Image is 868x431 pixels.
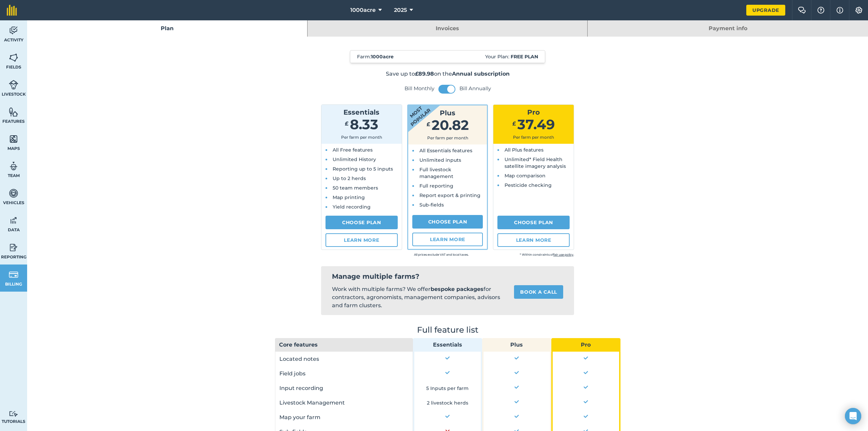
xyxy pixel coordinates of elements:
td: 2 livestock herds [413,395,482,410]
span: All Free features [333,147,373,153]
img: Yes [582,398,590,405]
a: fair use policy [553,253,573,256]
span: £ [427,121,430,128]
img: Yes [513,384,520,390]
td: Field jobs [275,366,413,381]
a: Payment info [588,20,868,37]
span: Full livestock management [419,166,453,179]
img: svg+xml;base64,PHN2ZyB4bWxucz0iaHR0cDovL3d3dy53My5vcmcvMjAwMC9zdmciIHdpZHRoPSIxNyIgaGVpZ2h0PSIxNy... [836,6,843,14]
img: svg+xml;base64,PD94bWwgdmVyc2lvbj0iMS4wIiBlbmNvZGluZz0idXRmLTgiPz4KPCEtLSBHZW5lcmF0b3I6IEFkb2JlIE... [9,242,18,253]
span: Per farm per month [341,135,382,140]
img: Yes [513,354,520,361]
td: Livestock Management [275,395,413,410]
span: Unlimited* Field Health satellite imagery analysis [505,156,566,169]
a: Learn more [325,233,398,247]
img: svg+xml;base64,PD94bWwgdmVyc2lvbj0iMS4wIiBlbmNvZGluZz0idXRmLTgiPz4KPCEtLSBHZW5lcmF0b3I6IEFkb2JlIE... [9,270,18,280]
td: 5 Inputs per farm [413,381,482,395]
a: Learn more [412,233,483,246]
img: svg+xml;base64,PD94bWwgdmVyc2lvbj0iMS4wIiBlbmNvZGluZz0idXRmLTgiPz4KPCEtLSBHZW5lcmF0b3I6IEFkb2JlIE... [9,80,18,90]
a: Upgrade [746,5,785,16]
span: All Plus features [505,147,544,153]
span: All Essentials features [419,148,472,154]
a: Plan [27,20,307,37]
th: Plus [482,338,551,352]
img: Yes [444,413,451,419]
img: svg+xml;base64,PHN2ZyB4bWxucz0iaHR0cDovL3d3dy53My5vcmcvMjAwMC9zdmciIHdpZHRoPSI1NiIgaGVpZ2h0PSI2MC... [9,134,18,144]
img: Yes [513,369,520,376]
span: Reporting up to 5 inputs [333,166,393,172]
img: Yes [444,354,451,361]
span: Plus [440,109,455,117]
img: Yes [444,369,451,376]
img: Yes [582,369,590,376]
strong: 1000acre [371,54,394,60]
img: Yes [582,384,590,390]
strong: Annual subscription [452,71,510,77]
span: Sub-fields [419,202,444,208]
span: 8.33 [350,116,378,133]
span: 50 team members [333,185,378,191]
td: Located notes [275,352,413,366]
img: svg+xml;base64,PHN2ZyB4bWxucz0iaHR0cDovL3d3dy53My5vcmcvMjAwMC9zdmciIHdpZHRoPSI1NiIgaGVpZ2h0PSI2MC... [9,107,18,117]
span: Map comparison [505,173,546,179]
a: Choose Plan [412,215,483,229]
strong: bespoke packages [431,286,484,292]
th: Essentials [413,338,482,352]
a: Choose Plan [497,216,570,229]
span: Your Plan: [485,53,538,60]
span: Farm : [357,53,394,60]
img: A cog icon [855,7,863,14]
span: 20.82 [432,117,469,133]
img: svg+xml;base64,PD94bWwgdmVyc2lvbj0iMS4wIiBlbmNvZGluZz0idXRmLTgiPz4KPCEtLSBHZW5lcmF0b3I6IEFkb2JlIE... [9,411,18,417]
span: Report export & printing [419,192,480,198]
img: svg+xml;base64,PD94bWwgdmVyc2lvbj0iMS4wIiBlbmNvZGluZz0idXRmLTgiPz4KPCEtLSBHZW5lcmF0b3I6IEFkb2JlIE... [9,161,18,171]
img: svg+xml;base64,PHN2ZyB4bWxucz0iaHR0cDovL3d3dy53My5vcmcvMjAwMC9zdmciIHdpZHRoPSI1NiIgaGVpZ2h0PSI2MC... [9,53,18,63]
img: A question mark icon [817,7,825,14]
label: Bill Annually [459,85,491,92]
th: Core features [275,338,413,352]
h2: Full feature list [275,326,620,334]
span: Per farm per month [427,135,468,140]
img: svg+xml;base64,PD94bWwgdmVyc2lvbj0iMS4wIiBlbmNvZGluZz0idXRmLTgiPz4KPCEtLSBHZW5lcmF0b3I6IEFkb2JlIE... [9,188,18,198]
img: Two speech bubbles overlapping with the left bubble in the forefront [798,7,806,14]
p: Work with multiple farms? We offer for contractors, agronomists, management companies, advisors a... [332,285,503,310]
p: Save up to on the [275,70,620,78]
a: Invoices [308,20,588,37]
small: * Within constraints of . [469,251,574,258]
strong: £89.98 [415,71,434,77]
strong: Most popular [388,86,443,137]
img: svg+xml;base64,PD94bWwgdmVyc2lvbj0iMS4wIiBlbmNvZGluZz0idXRmLTgiPz4KPCEtLSBHZW5lcmF0b3I6IEFkb2JlIE... [9,215,18,226]
small: All prices exclude VAT and local taxes. [363,251,469,258]
a: Learn more [497,233,570,247]
img: Yes [513,413,520,419]
th: Pro [551,338,620,352]
span: Pesticide checking [505,182,552,188]
a: Choose Plan [325,216,398,229]
img: svg+xml;base64,PD94bWwgdmVyc2lvbj0iMS4wIiBlbmNvZGluZz0idXRmLTgiPz4KPCEtLSBHZW5lcmF0b3I6IEFkb2JlIE... [9,25,18,36]
img: Yes [513,398,520,405]
span: Per farm per month [513,135,554,140]
span: Up to 2 herds [333,175,366,181]
span: Essentials [343,108,379,116]
img: Yes [582,413,590,419]
span: Full reporting [419,183,453,189]
span: 37.49 [517,116,555,133]
img: fieldmargin Logo [7,5,17,16]
span: Unlimited inputs [419,157,461,163]
span: 2025 [394,6,407,14]
a: Book a call [514,285,563,299]
label: Bill Monthly [405,85,434,92]
span: Pro [527,108,540,116]
span: Yield recording [333,204,371,210]
td: Map your farm [275,410,413,425]
span: 1000acre [350,6,376,14]
span: Map printing [333,194,365,200]
span: Unlimited History [333,156,376,162]
div: Open Intercom Messenger [845,408,861,424]
h2: Manage multiple farms? [332,272,563,281]
img: Yes [582,354,590,361]
span: £ [345,120,349,127]
span: £ [512,120,516,127]
td: Input recording [275,381,413,395]
strong: Free plan [511,54,538,60]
